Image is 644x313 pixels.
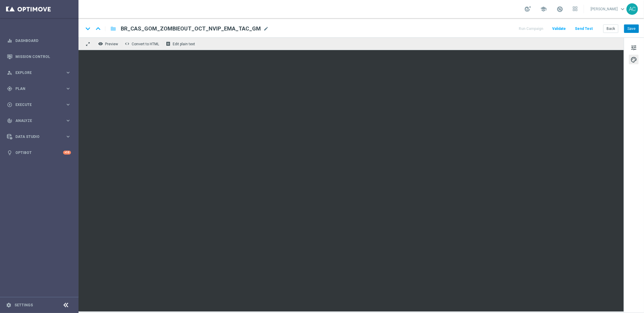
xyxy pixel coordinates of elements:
div: Explore [7,70,65,75]
a: Settings [14,303,33,307]
span: Convert to HTML [132,42,159,46]
button: Validate [551,25,567,33]
div: Data Studio [7,134,65,139]
span: Plan [15,87,65,91]
i: equalizer [7,38,12,43]
button: Data Studio keyboard_arrow_right [7,134,71,139]
span: school [540,6,547,12]
button: tune [629,43,639,52]
span: code [125,41,130,46]
i: keyboard_arrow_right [65,102,71,107]
div: +10 [63,151,71,155]
a: Mission Control [15,49,71,65]
a: [PERSON_NAME]keyboard_arrow_down [590,5,626,14]
span: Edit plain text [173,42,195,46]
span: Preview [105,42,118,46]
div: Dashboard [7,33,71,49]
span: Explore [15,71,65,75]
button: folder [110,24,117,34]
button: remove_red_eye Preview [97,40,121,48]
div: Analyze [7,118,65,123]
button: equalizer Dashboard [7,38,71,43]
button: person_search Explore keyboard_arrow_right [7,70,71,75]
span: Execute [15,103,65,107]
i: keyboard_arrow_right [65,118,71,123]
button: track_changes Analyze keyboard_arrow_right [7,118,71,123]
span: Analyze [15,119,65,123]
i: track_changes [7,118,12,123]
i: settings [6,302,11,308]
a: Optibot [15,145,63,161]
i: folder [110,25,116,32]
i: person_search [7,70,12,75]
a: Dashboard [15,33,71,49]
i: gps_fixed [7,86,12,91]
span: mode_edit [263,26,269,31]
i: keyboard_arrow_right [65,70,71,75]
div: Plan [7,86,65,91]
div: Optibot [7,145,71,161]
button: Save [624,24,639,33]
button: palette [629,55,639,64]
div: AC [626,3,638,15]
button: lightbulb Optibot +10 [7,150,71,155]
span: palette [630,56,637,64]
button: Back [603,24,618,33]
span: Validate [552,27,566,31]
button: Mission Control [7,54,71,59]
span: keyboard_arrow_down [619,6,626,12]
i: keyboard_arrow_right [65,86,71,91]
i: remove_red_eye [98,41,103,46]
button: code Convert to HTML [123,40,162,48]
i: play_circle_outline [7,102,12,107]
button: receipt Edit plain text [164,40,198,48]
i: keyboard_arrow_down [83,24,92,33]
i: receipt [166,41,171,46]
button: gps_fixed Plan keyboard_arrow_right [7,86,71,91]
span: BR_CAS_GOM_ZOMBIEOUT_OCT_NVIP_EMA_TAC_GM [121,25,261,32]
div: Mission Control [7,49,71,65]
div: Execute [7,102,65,107]
i: keyboard_arrow_right [65,134,71,139]
button: play_circle_outline Execute keyboard_arrow_right [7,102,71,107]
i: lightbulb [7,150,12,155]
span: Data Studio [15,135,65,139]
span: tune [630,44,637,52]
button: Send Test [574,25,594,33]
i: keyboard_arrow_up [94,24,103,33]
